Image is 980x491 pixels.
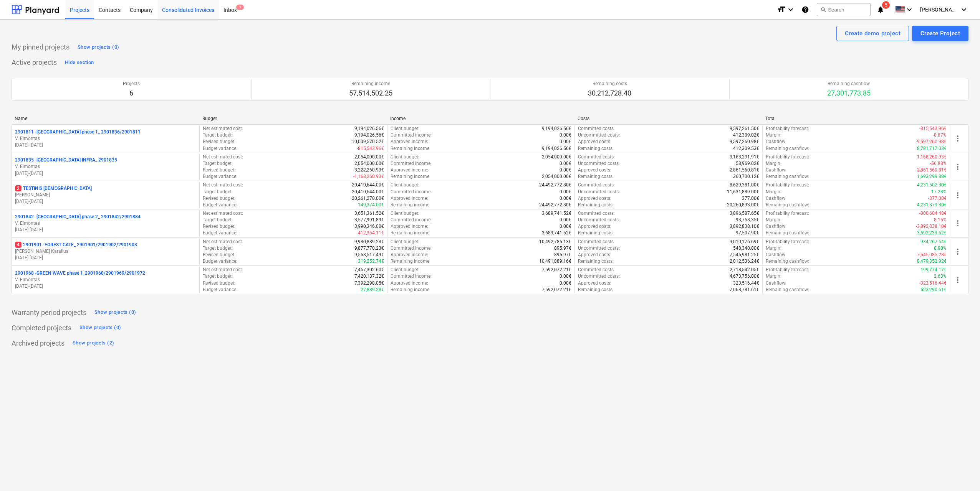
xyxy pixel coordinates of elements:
[578,267,615,273] p: Committed costs :
[12,339,65,348] p: Archived projects
[352,189,384,195] p: 20,410,644.00€
[766,202,809,208] p: Remaining cashflow :
[354,273,384,280] p: 7,420,137.32€
[391,230,430,236] p: Remaining income :
[730,154,759,160] p: 3,163,291.91€
[203,252,235,258] p: Revised budget :
[391,125,419,132] p: Client budget :
[15,142,196,148] p: [DATE] - [DATE]
[79,323,121,332] div: Show projects (0)
[578,252,611,258] p: Approved costs :
[203,258,237,265] p: Budget variance :
[920,28,960,38] div: Create Project
[203,287,237,293] p: Budget variance :
[15,214,141,220] p: 2901842 - [GEOGRAPHIC_DATA] phase 2_ 2901842/2901884
[78,322,123,334] button: Show projects (0)
[817,3,871,16] button: Search
[15,198,196,205] p: [DATE] - [DATE]
[354,245,384,252] p: 9,877,770.23€
[539,182,571,188] p: 24,492,772.80€
[554,245,571,252] p: 895.97€
[578,189,620,195] p: Uncommitted costs :
[73,339,114,348] div: Show projects (2)
[203,182,243,188] p: Net estimated cost :
[15,135,196,142] p: V. Eimontas
[391,167,428,173] p: Approved income :
[578,258,614,265] p: Remaining costs :
[578,173,614,180] p: Remaining costs :
[203,202,237,208] p: Budget variance :
[766,230,809,236] p: Remaining cashflow :
[766,245,781,252] p: Margin :
[845,28,901,38] div: Create demo project
[12,308,86,317] p: Warranty period projects
[203,132,233,138] p: Target budget :
[882,1,890,9] span: 5
[733,132,759,138] p: 412,309.02€
[953,191,962,200] span: more_vert
[542,125,571,132] p: 9,194,026.56€
[203,280,235,287] p: Revised budget :
[203,167,235,173] p: Revised budget :
[766,287,809,293] p: Remaining cashflow :
[578,182,615,188] p: Committed costs :
[766,160,781,167] p: Margin :
[733,145,759,152] p: 412,309.53€
[766,138,786,145] p: Cashflow :
[560,195,571,202] p: 0.00€
[15,157,117,163] p: 2901835 - [GEOGRAPHIC_DATA] INFRA_ 2901835
[358,202,384,208] p: 149,374.00€
[542,145,571,152] p: 9,194,026.56€
[916,154,947,160] p: -1,168,260.93€
[391,202,430,208] p: Remaining income :
[578,280,611,287] p: Approved costs :
[727,189,759,195] p: 11,631,889.00€
[578,273,620,280] p: Uncommitted costs :
[203,245,233,252] p: Target budget :
[578,132,620,138] p: Uncommitted costs :
[730,138,759,145] p: 9,597,260.98€
[766,239,809,245] p: Profitability forecast :
[349,81,392,87] p: Remaining income
[354,154,384,160] p: 2,054,000.00€
[560,280,571,287] p: 0.00€
[560,217,571,223] p: 0.00€
[539,239,571,245] p: 10,492,785.13€
[203,230,237,236] p: Budget variance :
[391,258,430,265] p: Remaining income :
[354,239,384,245] p: 9,980,889.23€
[766,210,809,217] p: Profitability forecast :
[391,267,419,273] p: Client budget :
[76,41,121,53] button: Show projects (0)
[953,162,962,171] span: more_vert
[942,454,980,491] div: Chat Widget
[391,182,419,188] p: Client budget :
[916,223,947,230] p: -3,892,838.10€
[15,270,145,277] p: 2901968 - GREEN WAVE phase 1_2901968/2901969/2901972
[766,125,809,132] p: Profitability forecast :
[766,280,786,287] p: Cashflow :
[391,173,430,180] p: Remaining income :
[766,195,786,202] p: Cashflow :
[578,138,611,145] p: Approved costs :
[203,195,235,202] p: Revised budget :
[928,195,947,202] p: -377.00€
[542,173,571,180] p: 2,054,000.00€
[920,7,958,13] span: [PERSON_NAME][DEMOGRAPHIC_DATA]
[123,89,140,98] p: 6
[352,182,384,188] p: 20,410,644.00€
[578,210,615,217] p: Committed costs :
[917,230,947,236] p: 3,592,233.62€
[766,273,781,280] p: Margin :
[766,182,809,188] p: Profitability forecast :
[391,195,428,202] p: Approved income :
[391,154,419,160] p: Client budget :
[953,219,962,228] span: more_vert
[352,195,384,202] p: 20,261,270.00€
[730,182,759,188] p: 8,629,381.00€
[919,210,947,217] p: -300,604.48€
[578,154,615,160] p: Committed costs :
[560,273,571,280] p: 0.00€
[202,116,384,121] div: Budget
[777,5,786,14] i: format_size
